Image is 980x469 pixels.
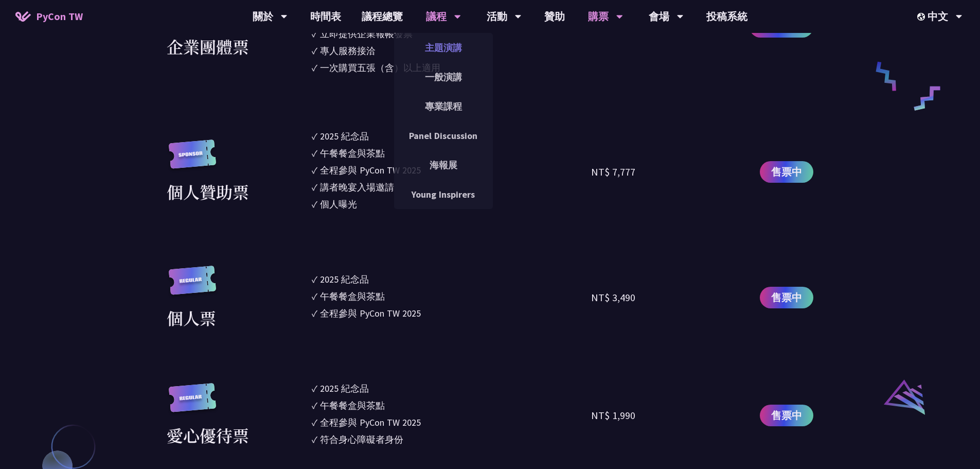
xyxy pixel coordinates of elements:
div: 企業團體票 [167,34,249,59]
span: 售票中 [771,164,802,180]
li: ✓ [312,61,592,75]
div: 2025 紀念品 [320,129,369,143]
div: 個人贊助票 [167,179,249,204]
a: 一般演講 [394,65,493,89]
li: ✓ [312,272,592,286]
div: 2025 紀念品 [320,381,369,395]
li: ✓ [312,415,592,429]
a: 售票中 [760,161,813,183]
a: Young Inspirers [394,182,493,206]
a: Panel Discussion [394,124,493,148]
span: 售票中 [771,408,802,423]
div: 2025 紀念品 [320,272,369,286]
li: ✓ [312,146,592,160]
img: regular.8f272d9.svg [167,266,218,305]
li: ✓ [312,289,592,303]
div: 全程參與 PyCon TW 2025 [320,163,421,177]
a: 專業課程 [394,94,493,118]
li: ✓ [312,432,592,446]
div: NT$ 7,777 [591,164,635,180]
img: sponsor.43e6a3a.svg [167,140,218,179]
div: 午餐餐盒與茶點 [320,146,385,160]
img: Locale Icon [917,13,928,21]
a: 售票中 [760,287,813,308]
li: ✓ [312,381,592,395]
li: ✓ [312,129,592,143]
li: ✓ [312,163,592,177]
li: ✓ [312,27,592,41]
span: PyCon TW [36,9,83,24]
a: 主題演講 [394,36,493,60]
div: 講者晚宴入場邀請 [320,180,394,194]
div: 一次購買五張（含）以上適用 [320,61,440,75]
div: 專人服務接洽 [320,44,376,58]
div: 個人票 [167,305,216,330]
div: 符合身心障礙者身份 [320,432,403,446]
li: ✓ [312,306,592,320]
div: 午餐餐盒與茶點 [320,289,385,303]
img: regular.8f272d9.svg [167,383,218,423]
div: 午餐餐盒與茶點 [320,398,385,412]
a: 海報展 [394,153,493,177]
li: ✓ [312,197,592,211]
li: ✓ [312,44,592,58]
li: ✓ [312,180,592,194]
div: 全程參與 PyCon TW 2025 [320,415,421,429]
div: 全程參與 PyCon TW 2025 [320,306,421,320]
a: 售票中 [760,405,813,426]
div: NT$ 3,490 [591,290,635,305]
div: 愛心優待票 [167,423,249,447]
div: 立即提供企業報帳發票 [320,27,413,41]
a: PyCon TW [5,4,93,29]
span: 售票中 [771,290,802,305]
div: NT$ 1,990 [591,408,635,423]
div: 個人曝光 [320,197,357,211]
img: Home icon of PyCon TW 2025 [15,11,31,22]
li: ✓ [312,398,592,412]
